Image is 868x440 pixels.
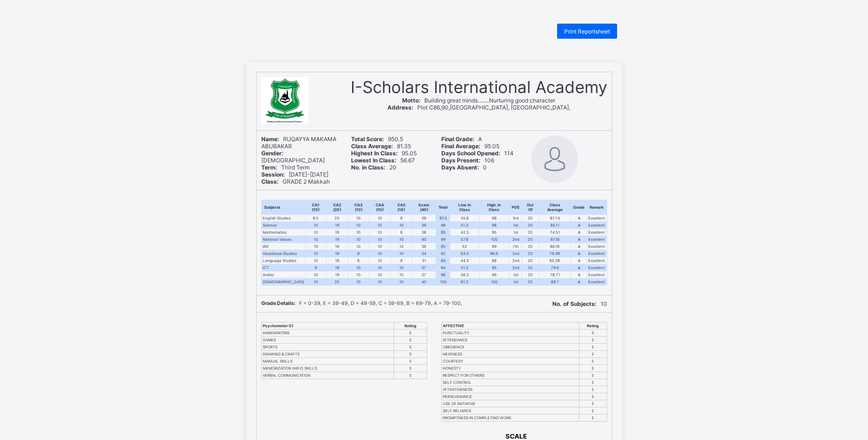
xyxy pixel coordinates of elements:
[509,279,522,286] td: 1st
[305,250,326,257] td: 10
[571,215,587,222] td: A
[441,400,579,407] td: USE OF INITIATIVE
[348,243,369,250] td: 10
[261,337,394,344] td: GAMES
[579,330,607,337] td: 5
[571,271,587,279] td: A
[369,236,390,243] td: 10
[351,164,396,171] span: 20
[261,222,305,229] td: Science
[412,200,436,215] th: Exam (40)
[305,264,326,271] td: 8
[394,337,427,344] td: 5
[390,250,412,257] td: 10
[387,104,413,111] b: Address:
[539,229,571,236] td: 74.51
[305,215,326,222] td: 9.5
[387,104,570,111] span: Plot C86,90,[GEOGRAPHIC_DATA], [GEOGRAPHIC_DATA],
[348,257,369,264] td: 6
[539,200,571,215] th: Class Average
[587,279,607,286] td: Excellent
[436,264,450,271] td: 94
[579,379,607,386] td: 5
[351,150,398,157] b: Highest In Class:
[348,279,369,286] td: 10
[441,393,579,400] td: PERSEVERANCE
[412,257,436,264] td: 31
[450,243,480,250] td: 53
[522,279,539,286] td: 20
[579,386,607,393] td: 5
[441,379,579,386] td: SELF CONTROL
[441,150,500,157] b: Days School Opened:
[326,271,348,279] td: 19
[351,135,403,143] span: 950.5
[261,178,330,185] span: GRADE 2 Makkah
[509,229,522,236] td: 1st
[441,330,579,337] td: PUNCTUALITY
[479,250,509,257] td: 96.6
[326,279,348,286] td: 20
[351,150,417,157] span: 95.05
[351,157,396,164] b: Lowest In Class:
[351,77,607,97] span: I-Scholars International Academy
[261,344,394,351] td: SPORTS
[261,257,305,264] td: Language Studies
[412,271,436,279] td: 37
[369,243,390,250] td: 10
[261,264,305,271] td: ICT
[326,243,348,250] td: 19
[261,164,277,171] b: Term:
[564,28,610,35] span: Print Reportsheet
[261,250,305,257] td: Vocational Studies
[552,300,607,307] span: 10
[579,322,607,330] th: Rating
[571,222,587,229] td: A
[348,200,369,215] th: CA3 (10)
[369,264,390,271] td: 10
[369,271,390,279] td: 10
[261,300,295,306] b: Grade Details:
[539,222,571,229] td: 85.11
[441,143,499,150] span: 95.05
[441,372,579,379] td: RESPECT FOR OTHERS
[261,243,305,250] td: IRS
[441,415,579,422] td: PROMPTNESS IN COMPLETING WORK
[261,200,305,215] th: Subjects
[522,243,539,250] td: 20
[348,229,369,236] td: 10
[394,330,427,337] td: 5
[369,222,390,229] td: 10
[436,200,450,215] th: Total
[441,135,474,143] b: Final Grade:
[369,215,390,222] td: 10
[326,257,348,264] td: 18
[441,157,494,164] span: 106
[305,271,326,279] td: 10
[348,271,369,279] td: 10
[479,257,509,264] td: 88
[522,222,539,229] td: 20
[450,279,480,286] td: 61.3
[450,257,480,264] td: 44.3
[261,365,394,372] td: MEMORIZATION (HIFZ) SKILLS
[326,222,348,229] td: 19
[390,243,412,250] td: 10
[509,250,522,257] td: 2nd
[348,264,369,271] td: 10
[390,222,412,229] td: 10
[436,271,450,279] td: 96
[509,271,522,279] td: 1st
[412,236,436,243] td: 40
[441,407,579,415] td: SELF RELIANCE
[539,215,571,222] td: 87.74
[261,150,284,157] b: Gender:
[479,236,509,243] td: 100
[261,171,328,178] span: [DATE]-[DATE]
[261,322,394,330] th: Psychomotor 01
[450,236,480,243] td: 57.6
[441,365,579,372] td: HONESTY
[412,243,436,250] td: 36
[436,236,450,243] td: 99
[479,222,509,229] td: 98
